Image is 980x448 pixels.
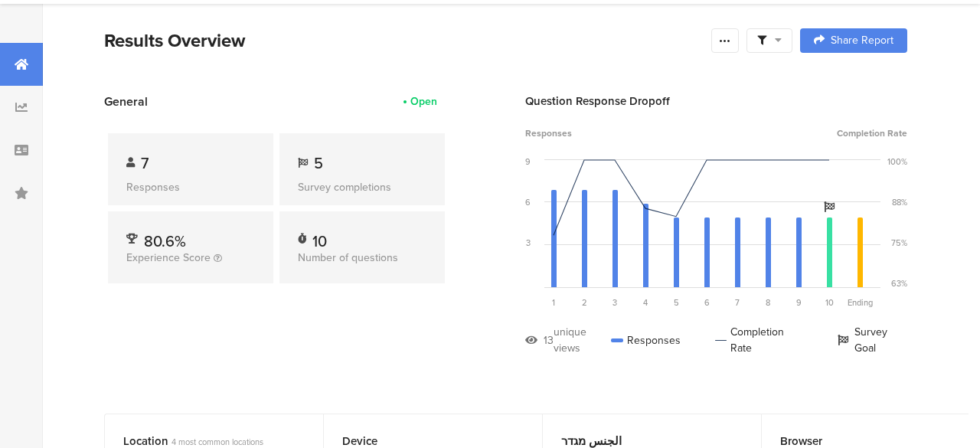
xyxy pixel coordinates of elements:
span: 1 [552,296,555,309]
div: Open [410,93,437,110]
div: Survey completions [298,179,426,195]
span: 2 [582,296,587,309]
div: Responses [126,179,255,195]
div: 100% [887,155,907,168]
div: 88% [892,196,907,208]
div: Survey Goal [838,324,907,356]
span: Experience Score [126,250,211,266]
span: 9 [796,296,802,309]
i: Survey Goal [824,201,835,212]
div: unique views [554,324,611,356]
div: 6 [525,196,531,208]
span: General [104,93,148,110]
span: 8 [766,296,770,309]
div: Question Response Dropoff [525,93,907,110]
div: Ending [844,296,875,309]
span: Number of questions [298,250,398,266]
span: 7 [735,296,740,309]
div: Responses [611,324,681,356]
div: 75% [891,237,907,249]
div: Results Overview [104,27,704,54]
span: Share Report [831,35,893,46]
div: 9 [525,155,531,168]
span: 5 [674,296,679,309]
span: 4 most common locations [171,436,263,448]
span: 4 [643,296,648,309]
span: Completion Rate [837,126,907,140]
span: 80.6% [144,230,186,253]
div: Completion Rate [715,324,803,356]
div: 3 [526,237,531,249]
div: 63% [891,277,907,289]
span: 5 [314,152,323,175]
div: 13 [544,332,554,348]
span: 7 [141,152,149,175]
div: 10 [312,230,327,245]
span: Responses [525,126,572,140]
span: 10 [825,296,834,309]
span: 3 [612,296,617,309]
span: 6 [704,296,710,309]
